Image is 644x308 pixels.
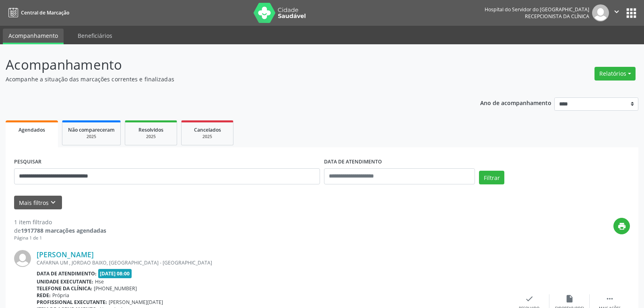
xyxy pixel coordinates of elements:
span: Central de Marcação [21,9,69,16]
div: CAFARNA UM , JORDAO BAIXO, [GEOGRAPHIC_DATA] - [GEOGRAPHIC_DATA] [37,259,509,266]
p: Acompanhe a situação das marcações correntes e finalizadas [6,75,448,83]
button: Mais filtroskeyboard_arrow_down [14,196,62,210]
b: Data de atendimento: [37,270,97,277]
div: Página 1 de 1 [14,235,106,242]
div: de [14,226,106,235]
b: Unidade executante: [37,278,93,285]
i: insert_drive_file [565,294,574,303]
span: Não compareceram [68,126,115,133]
a: Beneficiários [72,29,118,43]
img: img [592,4,609,21]
p: Ano de acompanhamento [480,97,551,107]
div: 2025 [131,134,171,140]
b: Telefone da clínica: [37,285,92,292]
b: Rede: [37,292,51,299]
span: Recepcionista da clínica [525,13,589,20]
a: Acompanhamento [3,29,64,44]
i: keyboard_arrow_down [49,198,58,207]
button:  [609,4,624,21]
button: Filtrar [479,171,504,184]
span: Agendados [19,126,45,133]
label: PESQUISAR [14,156,41,168]
span: [PERSON_NAME][DATE] [109,299,163,306]
button: Relatórios [594,67,636,81]
span: [PHONE_NUMBER] [94,285,137,292]
div: Hospital do Servidor do [GEOGRAPHIC_DATA] [485,6,589,13]
span: Hse [95,278,104,285]
i: print [617,222,626,231]
span: Própria [52,292,69,299]
a: [PERSON_NAME] [37,250,94,259]
a: Central de Marcação [6,6,69,19]
i:  [605,294,614,303]
i: check [525,294,534,303]
div: 2025 [68,134,115,140]
span: Cancelados [194,126,221,133]
i:  [612,7,621,16]
img: img [14,250,31,267]
span: [DATE] 08:00 [98,269,132,278]
label: DATA DE ATENDIMENTO [324,156,382,168]
div: 1 item filtrado [14,218,106,226]
b: Profissional executante: [37,299,107,306]
button: apps [624,6,638,20]
div: 2025 [187,134,227,140]
button: print [613,218,630,234]
span: Resolvidos [138,126,163,133]
strong: 1917788 marcações agendadas [21,227,106,234]
p: Acompanhamento [6,55,448,75]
